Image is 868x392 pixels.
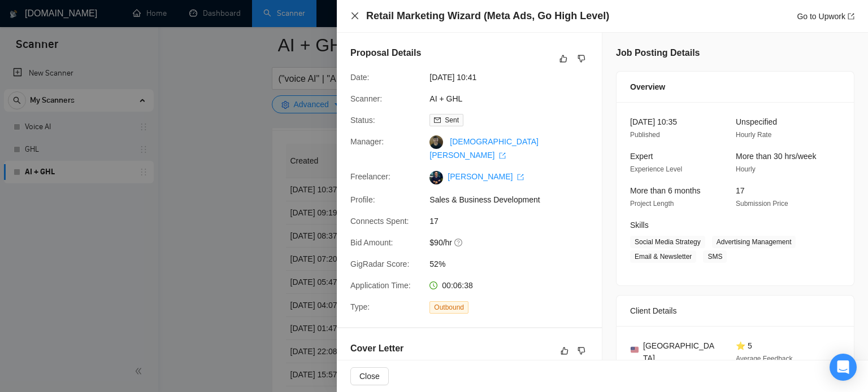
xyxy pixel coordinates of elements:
span: Submission Price [736,200,788,208]
span: export [848,13,854,20]
span: dislike [578,346,585,355]
h4: Retail Marketing Wizard (Meta Ads, Go High Level) [366,9,609,23]
span: Application Time: [350,281,411,290]
span: export [517,174,524,180]
span: like [559,54,567,63]
span: 52% [429,258,599,270]
button: Close [350,367,389,385]
span: Date: [350,73,369,82]
span: question-circle [454,238,463,247]
span: Advertising Management [712,236,796,248]
button: dislike [575,52,588,65]
span: [GEOGRAPHIC_DATA] [643,340,718,364]
span: Close [359,370,380,382]
span: 17 [736,186,745,195]
span: Average Feedback [736,355,793,363]
button: Close [350,11,359,21]
span: More than 30 hrs/week [736,152,816,161]
span: Email & Newsletter [630,250,696,263]
a: [PERSON_NAME] export [448,172,524,181]
div: Client Details [630,296,840,326]
span: Type: [350,302,370,311]
span: Hourly [736,165,756,173]
button: like [558,344,571,358]
span: Connects Spent: [350,217,409,226]
h5: Cover Letter [350,342,403,355]
span: export [499,152,506,159]
span: Bid Amount: [350,238,393,247]
span: Published [630,131,660,139]
span: $90/hr [429,236,599,249]
img: 🇺🇸 [631,346,639,354]
span: [DATE] 10:35 [630,117,677,126]
button: dislike [575,344,588,358]
span: like [561,346,568,355]
span: Hourly Rate [736,131,771,139]
span: Unspecified [736,117,777,126]
span: Project Length [630,200,674,208]
a: [DEMOGRAPHIC_DATA][PERSON_NAME] export [429,137,539,160]
span: Skills [630,221,649,230]
h5: Proposal Details [350,46,421,60]
span: ⭐ 5 [736,341,752,350]
div: Open Intercom Messenger [830,354,857,381]
span: clock-circle [429,281,437,289]
span: Scanner: [350,94,382,103]
img: c1Z6IkhRpXKbwIWgR6QoLExCnX40QtPZyovEezfmhtiTxjEDOx7YpZeZMyt85zYYL3 [429,171,443,184]
span: close [350,11,359,20]
span: Manager: [350,137,384,146]
span: Expert [630,152,653,161]
span: Status: [350,116,375,125]
button: like [557,52,570,65]
span: [DATE] 10:41 [429,71,599,83]
span: GigRadar Score: [350,259,409,268]
span: 17 [429,215,599,227]
span: Freelancer: [350,172,390,181]
span: More than 6 months [630,186,701,195]
h5: Job Posting Details [616,46,700,60]
span: mail [434,117,441,124]
span: Sales & Business Development [429,193,599,206]
span: Sent [445,116,459,124]
span: Profile: [350,195,375,204]
span: Social Media Strategy [630,236,705,248]
span: Overview [630,81,665,93]
span: AI + GHL [429,93,599,105]
span: Outbound [429,301,468,314]
a: Go to Upworkexport [797,12,854,21]
span: Experience Level [630,165,682,173]
span: SMS [703,250,727,263]
span: 00:06:38 [442,281,473,290]
span: dislike [578,54,585,63]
